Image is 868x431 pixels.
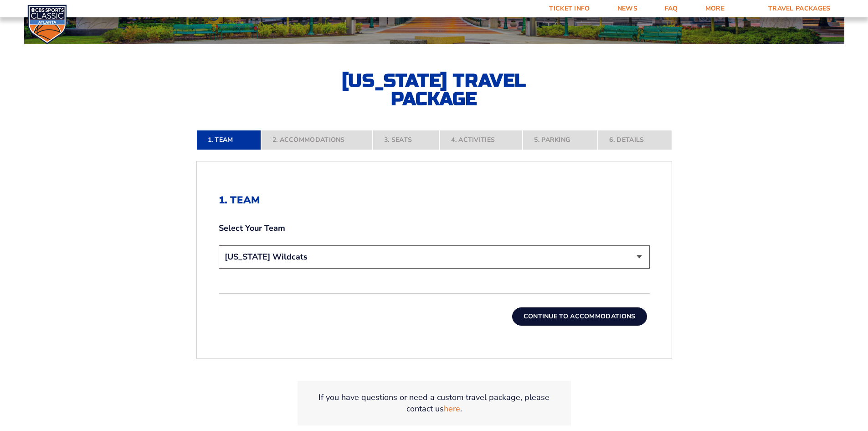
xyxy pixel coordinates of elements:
[512,307,647,326] button: Continue To Accommodations
[27,5,67,44] img: CBS Sports Classic
[219,223,650,234] label: Select Your Team
[308,392,560,415] p: If you have questions or need a custom travel package, please contact us .
[219,194,650,206] h2: 1. Team
[444,403,460,415] a: here
[334,72,534,108] h2: [US_STATE] Travel Package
